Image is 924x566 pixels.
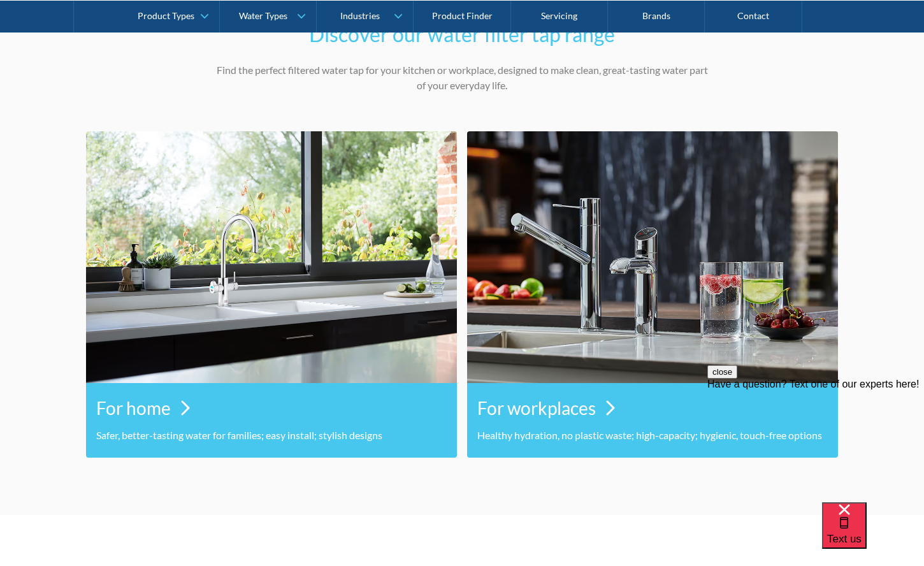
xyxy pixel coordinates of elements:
p: Healthy hydration, no plastic waste; high-capacity; hygienic, touch-free options [477,428,828,443]
div: Product Types [138,10,194,21]
a: For homeSafer, better-tasting water for families; easy install; stylish designs [86,131,457,458]
iframe: podium webchat widget bubble [822,502,924,566]
p: Find the perfect filtered water tap for your kitchen or workplace, designed to make clean, great-... [213,62,711,93]
h3: For home [96,395,171,421]
h2: Discover our water filter tap range [213,19,711,50]
iframe: podium webchat widget prompt [707,365,924,518]
a: For workplacesHealthy hydration, no plastic waste; high-capacity; hygienic, touch-free options [467,131,838,458]
h3: For workplaces [477,395,596,421]
div: Water Types [239,10,287,21]
div: Industries [340,10,380,21]
p: Safer, better-tasting water for families; easy install; stylish designs [96,428,447,443]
